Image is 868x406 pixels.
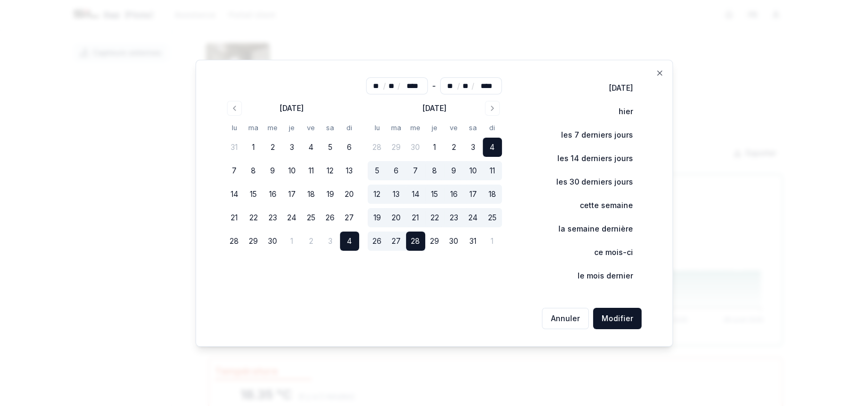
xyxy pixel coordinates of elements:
button: 8 [244,161,263,180]
button: 26 [368,232,387,251]
th: vendredi [444,122,464,133]
button: 12 [368,185,387,204]
button: 18 [302,185,321,204]
div: - [432,77,436,94]
button: la semaine dernière [536,218,642,240]
button: 14 [406,185,425,204]
button: 8 [425,161,444,180]
button: 7 [225,161,244,180]
button: 16 [263,185,282,204]
button: 5 [368,161,387,180]
button: 7 [406,161,425,180]
button: 12 [321,161,340,180]
button: 3 [321,232,340,251]
button: 17 [282,185,302,204]
button: 1 [282,232,302,251]
button: 5 [321,138,340,157]
button: ce mois-ci [572,242,642,263]
button: 11 [302,161,321,180]
th: jeudi [282,122,302,133]
th: mercredi [406,122,425,133]
button: Go to next month [485,101,500,116]
button: Annuler [542,308,589,329]
button: 19 [321,185,340,204]
button: 11 [483,161,502,180]
button: 23 [263,208,282,227]
div: [DATE] [280,103,304,114]
button: 30 [444,232,464,251]
button: 25 [483,208,502,227]
button: 2 [263,138,282,157]
button: 15 [244,185,263,204]
button: 4 [340,232,359,251]
button: 9 [263,161,282,180]
button: 10 [282,161,302,180]
button: 13 [340,161,359,180]
button: hier [596,101,642,122]
button: les 30 derniers jours [534,171,642,193]
button: 10 [464,161,483,180]
button: 13 [387,185,406,204]
button: 27 [340,208,359,227]
span: / [383,81,386,91]
span: / [472,81,474,91]
button: 25 [302,208,321,227]
button: 28 [406,232,425,251]
button: 14 [225,185,244,204]
button: 20 [340,185,359,204]
th: dimanche [483,122,502,133]
button: 18 [483,185,502,204]
button: 1 [244,138,263,157]
button: 19 [368,208,387,227]
button: 26 [321,208,340,227]
th: mardi [387,122,406,133]
button: 30 [263,232,282,251]
button: [DATE] [587,77,642,99]
th: samedi [321,122,340,133]
button: 9 [444,161,464,180]
button: 24 [464,208,483,227]
button: 31 [464,232,483,251]
button: les 7 derniers jours [539,124,642,146]
button: 17 [464,185,483,204]
th: lundi [225,122,244,133]
button: 23 [444,208,464,227]
button: 1 [425,138,444,157]
button: le mois dernier [555,265,642,286]
button: 28 [225,232,244,251]
button: les 14 derniers jours [535,148,642,169]
button: 21 [225,208,244,227]
th: jeudi [425,122,444,133]
th: dimanche [340,122,359,133]
button: 4 [302,138,321,157]
button: 28 [368,138,387,157]
button: cette semaine [557,195,642,216]
button: 2 [302,232,321,251]
button: 27 [387,232,406,251]
button: 29 [387,138,406,157]
button: 21 [406,208,425,227]
button: 3 [282,138,302,157]
button: 22 [244,208,263,227]
button: 22 [425,208,444,227]
button: 15 [425,185,444,204]
th: mercredi [263,122,282,133]
div: [DATE] [423,103,447,114]
button: 30 [406,138,425,157]
th: lundi [368,122,387,133]
th: mardi [244,122,263,133]
button: 24 [282,208,302,227]
button: 16 [444,185,464,204]
button: 20 [387,208,406,227]
button: 29 [425,232,444,251]
button: 1 [483,232,502,251]
th: vendredi [302,122,321,133]
button: 29 [244,232,263,251]
button: 3 [464,138,483,157]
button: 4 [483,138,502,157]
button: 6 [387,161,406,180]
button: 6 [340,138,359,157]
th: samedi [464,122,483,133]
span: / [398,81,400,91]
button: Modifier [593,308,642,329]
